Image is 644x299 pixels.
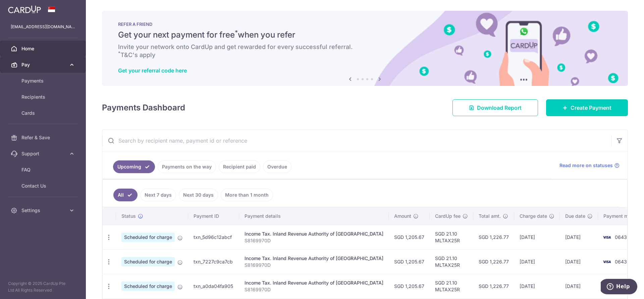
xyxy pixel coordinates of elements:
[140,189,176,201] a: Next 7 days
[11,23,75,30] p: [EMAIL_ADDRESS][DOMAIN_NAME]
[389,249,430,274] td: SGD 1,205.67
[21,207,66,214] span: Settings
[435,213,461,219] span: CardUp fee
[559,162,613,169] span: Read more on statuses
[102,11,628,86] img: RAF banner
[118,67,187,74] a: Get your referral code here
[21,78,66,84] span: Payments
[560,225,598,249] td: [DATE]
[430,249,473,274] td: SGD 21.10 MLTAX25R
[477,104,522,112] span: Download Report
[21,94,66,100] span: Recipients
[121,257,175,266] span: Scheduled for charge
[8,5,41,13] img: CardUp
[245,231,383,237] div: Income Tax. Inland Revenue Authority of [GEOGRAPHIC_DATA]
[245,262,383,268] p: S8169970D
[121,282,175,291] span: Scheduled for charge
[394,213,411,219] span: Amount
[188,207,239,225] th: Payment ID
[188,225,239,249] td: txn_5d96c12abcf
[179,189,218,201] a: Next 30 days
[21,166,66,173] span: FAQ
[389,274,430,298] td: SGD 1,205.67
[219,160,260,173] a: Recipient paid
[245,286,383,293] p: S8169970D
[389,225,430,249] td: SGD 1,205.67
[21,183,66,189] span: Contact Us
[21,150,66,157] span: Support
[473,225,514,249] td: SGD 1,226.77
[600,233,613,241] img: Bank Card
[113,160,155,173] a: Upcoming
[565,213,585,219] span: Due date
[263,160,291,173] a: Overdue
[615,259,627,264] span: 0643
[102,102,185,114] h4: Payments Dashboard
[118,30,612,40] h5: Get your next payment for free when you refer
[514,225,560,249] td: [DATE]
[102,130,611,151] input: Search by recipient name, payment id or reference
[514,249,560,274] td: [DATE]
[514,274,560,298] td: [DATE]
[479,213,501,219] span: Total amt.
[188,274,239,298] td: txn_a0da04fa905
[121,233,175,242] span: Scheduled for charge
[600,258,613,266] img: Bank Card
[118,43,612,59] h6: Invite your network onto CardUp and get rewarded for every successful referral. T&C's apply
[158,160,216,173] a: Payments on the way
[560,274,598,298] td: [DATE]
[601,279,637,296] iframe: Opens a widget where you can find more information
[560,249,598,274] td: [DATE]
[245,237,383,244] p: S8169970D
[559,162,620,169] a: Read more on statuses
[430,225,473,249] td: SGD 21.10 MLTAX25R
[21,45,66,52] span: Home
[546,99,628,116] a: Create Payment
[121,213,136,219] span: Status
[473,274,514,298] td: SGD 1,226.77
[21,110,66,116] span: Cards
[600,282,613,290] img: Bank Card
[21,61,66,68] span: Pay
[118,21,612,27] p: REFER A FRIEND
[520,213,547,219] span: Charge date
[239,207,389,225] th: Payment details
[571,104,611,112] span: Create Payment
[245,280,383,286] div: Income Tax. Inland Revenue Authority of [GEOGRAPHIC_DATA]
[21,134,66,141] span: Refer & Save
[430,274,473,298] td: SGD 21.10 MLTAX25R
[221,189,273,201] a: More than 1 month
[473,249,514,274] td: SGD 1,226.77
[188,249,239,274] td: txn_7227c9ca7cb
[615,234,627,240] span: 0643
[452,99,538,116] a: Download Report
[113,189,138,201] a: All
[245,255,383,262] div: Income Tax. Inland Revenue Authority of [GEOGRAPHIC_DATA]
